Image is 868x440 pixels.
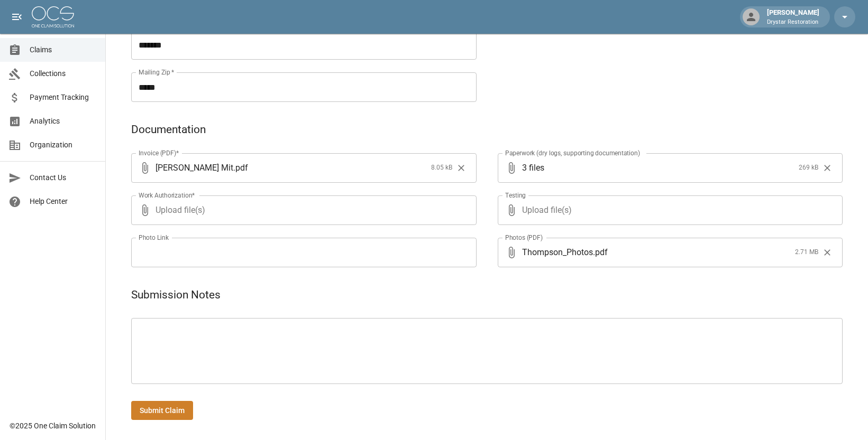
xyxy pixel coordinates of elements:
label: Photos (PDF) [505,233,543,242]
button: Submit Claim [131,401,193,420]
span: Payment Tracking [30,92,97,103]
span: 8.05 kB [431,163,452,173]
p: Drystar Restoration [767,18,819,27]
span: 269 kB [799,163,818,173]
span: 3 files [522,153,795,183]
span: [PERSON_NAME] Mit [156,162,233,174]
label: Photo Link [139,233,169,242]
span: . pdf [233,162,248,174]
span: 2.71 MB [795,247,818,258]
span: . pdf [593,246,608,258]
span: Thompson_Photos [522,246,593,258]
span: Collections [30,68,97,79]
span: Upload file(s) [522,195,815,225]
span: Help Center [30,196,97,207]
div: [PERSON_NAME] [763,7,824,26]
button: Clear [453,160,469,176]
button: Clear [819,245,835,260]
button: Clear [819,160,835,176]
div: © 2025 One Claim Solution [10,420,96,431]
button: open drawer [6,6,28,27]
label: Paperwork (dry logs, supporting documentation) [505,148,640,157]
span: Analytics [30,116,97,127]
span: Claims [30,44,97,55]
span: Organization [30,139,97,151]
label: Mailing Zip [139,68,175,77]
span: Upload file(s) [156,195,448,225]
span: Contact Us [30,172,97,183]
label: Work Authorization* [139,191,195,200]
label: Invoice (PDF)* [139,148,179,157]
label: Testing [505,191,526,200]
img: ocs-logo-white-transparent.png [32,6,74,27]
